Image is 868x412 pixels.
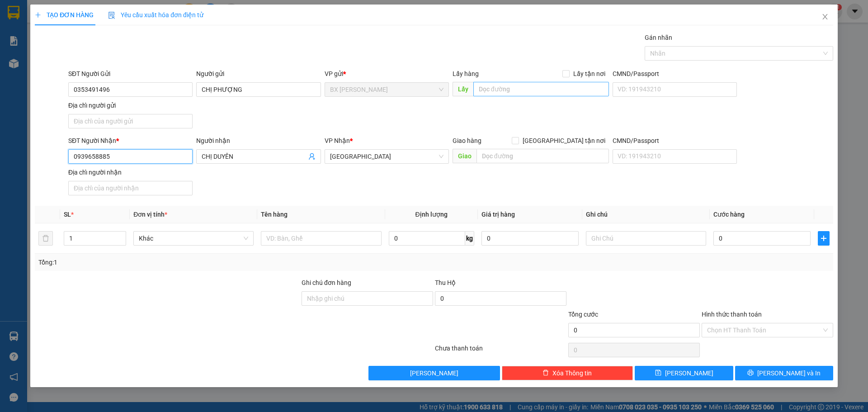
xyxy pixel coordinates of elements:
span: Sài Gòn [330,150,443,163]
button: plus [818,231,830,246]
span: Cước hàng [713,211,745,218]
button: save[PERSON_NAME] [635,366,733,380]
span: Tổng cước [568,311,598,318]
button: deleteXóa Thông tin [502,366,633,380]
span: Khác [139,232,248,245]
div: Địa chỉ người gửi [68,100,193,110]
button: delete [38,231,53,246]
div: SĐT Người Gửi [68,69,193,79]
div: SĐT Người Nhận [68,136,193,146]
span: save [655,369,661,377]
span: [PERSON_NAME] [665,368,713,378]
input: Dọc đường [473,82,609,96]
span: kg [465,231,474,246]
div: Người gửi [196,69,321,79]
div: Người nhận [196,136,321,146]
button: [PERSON_NAME] [368,366,500,380]
span: TẠO ĐƠN HÀNG [35,11,94,19]
span: plus [818,235,829,242]
img: icon [108,12,115,19]
span: Lấy tận nơi [570,69,609,79]
input: Ghi chú đơn hàng [302,291,433,306]
span: Định lượng [415,211,448,218]
div: CMND/Passport [613,136,737,146]
button: printer[PERSON_NAME] và In [735,366,833,380]
label: Gán nhãn [645,34,672,41]
span: [PERSON_NAME] [410,368,458,378]
span: Yêu cầu xuất hóa đơn điện tử [108,11,203,19]
span: Giá trị hàng [481,211,515,218]
div: Địa chỉ người nhận [68,167,193,177]
label: Hình thức thanh toán [702,311,762,318]
span: Tên hàng [261,211,288,218]
input: Địa chỉ của người gửi [68,114,193,128]
label: Ghi chú đơn hàng [302,279,351,286]
span: BX Cao Lãnh [330,83,443,96]
span: Thu Hộ [435,279,456,286]
span: Đơn vị tính [133,211,167,218]
div: Tổng: 1 [38,257,335,267]
span: Giao [453,149,476,163]
div: CMND/Passport [613,69,737,79]
span: [PERSON_NAME] và In [757,368,821,378]
span: Giao hàng [453,137,481,144]
span: [GEOGRAPHIC_DATA] tận nơi [519,136,609,146]
div: Chưa thanh toán [434,343,567,359]
span: plus [35,12,41,18]
span: delete [542,369,549,377]
input: Địa chỉ của người nhận [68,181,193,195]
span: Lấy hàng [453,70,479,77]
span: VP Nhận [325,137,350,144]
input: Ghi Chú [586,231,706,246]
span: close [821,13,829,20]
span: Lấy [453,82,473,96]
div: VP gửi [325,69,449,79]
input: Dọc đường [476,149,609,163]
th: Ghi chú [582,206,710,223]
input: VD: Bàn, Ghế [261,231,381,246]
span: user-add [308,153,316,160]
span: Xóa Thông tin [552,368,592,378]
button: Close [812,5,838,30]
input: 0 [481,231,579,246]
span: printer [747,369,754,377]
span: SL [64,211,71,218]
